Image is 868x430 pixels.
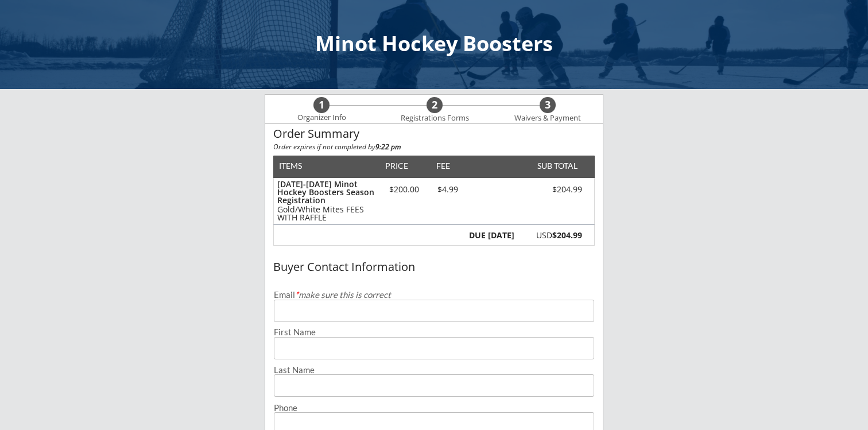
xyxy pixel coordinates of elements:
div: Email [274,290,594,299]
div: Waivers & Payment [508,114,587,123]
div: $204.99 [517,185,582,193]
div: $200.00 [379,185,428,193]
div: FEE [428,162,458,170]
div: 3 [540,99,556,111]
strong: $204.99 [552,230,582,241]
div: 2 [427,99,443,111]
div: Minot Hockey Boosters [11,33,857,54]
div: [DATE]-[DATE] Minot Hockey Boosters Season Registration [277,180,374,204]
div: Order expires if not completed by [273,144,595,150]
div: Registrations Forms [395,114,474,123]
div: Buyer Contact Information [273,261,595,273]
div: PRICE [379,162,413,170]
div: SUB TOTAL [533,162,578,170]
div: Organizer Info [290,113,353,122]
div: Last Name [274,366,594,374]
strong: 9:22 pm [375,142,401,152]
div: ITEMS [279,162,320,170]
div: 1 [313,99,330,111]
div: Gold/White Mites FEES WITH RAFFLE [277,206,374,222]
div: First Name [274,328,594,336]
div: USD [521,231,582,239]
div: Phone [274,404,594,412]
div: DUE [DATE] [467,231,514,239]
div: $4.99 [428,185,467,193]
em: make sure this is correct [295,289,391,300]
div: Order Summary [273,127,595,140]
